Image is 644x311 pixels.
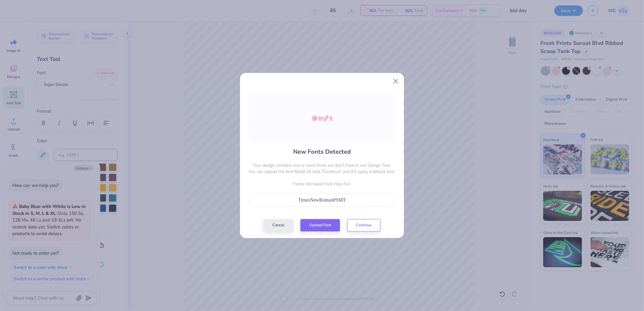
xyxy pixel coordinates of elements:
p: Your design contains one or more fonts we don't have in our Design Tool. You can upload the font ... [249,162,396,175]
span: TimesNewRomanPSMT [298,197,346,203]
p: Fonts We Need Font Files For: [249,181,396,187]
button: Cancel [264,219,293,231]
button: Continue [347,219,380,231]
h4: New Fonts Detected [293,147,351,156]
button: Upload Font [300,219,340,231]
button: Close [390,75,402,87]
